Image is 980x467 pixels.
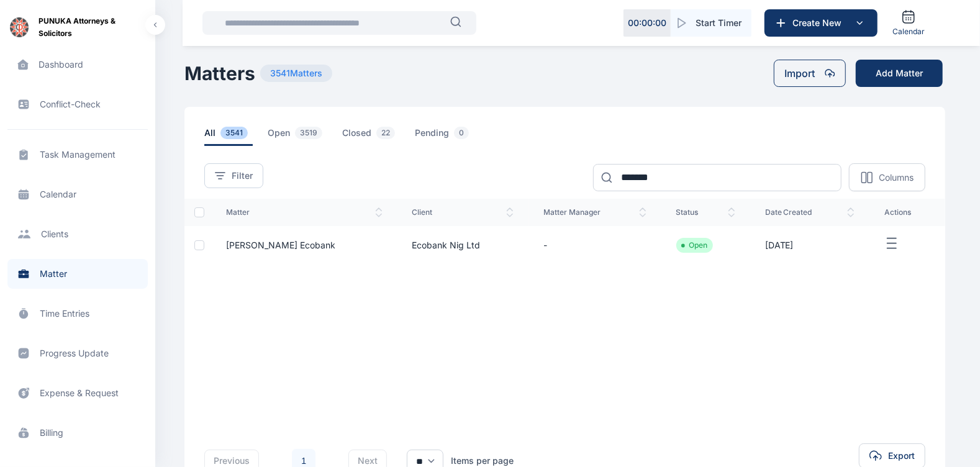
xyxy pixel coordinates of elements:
a: expense & request [7,378,148,408]
span: matter [226,207,382,217]
span: Create New [787,17,852,29]
a: all3541 [204,127,268,146]
span: client [412,207,514,217]
span: closed [342,127,400,146]
a: Calendar [887,4,930,42]
li: Open [681,240,708,250]
td: [DATE] [750,226,870,265]
td: - [529,226,661,265]
a: progress update [7,338,148,368]
a: calendar [7,179,148,209]
td: Ecobank Nig Ltd [397,226,529,265]
span: open [268,127,327,146]
button: Add Matter [856,60,943,87]
span: Filter [232,170,253,182]
button: Create New [764,9,878,37]
a: task management [7,140,148,170]
span: PUNUKA Attorneys & Solicitors [39,15,145,40]
span: Calendar [892,27,925,37]
span: Export [888,450,915,462]
a: matter [7,259,148,289]
a: closed22 [342,127,415,146]
div: Items per page [451,455,514,467]
span: 3519 [295,127,322,139]
a: clients [7,219,148,249]
a: billing [7,418,148,448]
span: 22 [376,127,395,139]
a: open3519 [268,127,342,146]
a: pending0 [415,127,489,146]
a: time entries [7,299,148,329]
a: conflict-check [7,89,148,119]
button: Import [774,60,846,87]
a: [PERSON_NAME] Ecobank [226,240,335,250]
h1: Matters [184,62,255,84]
p: Columns [879,171,914,184]
span: matter manager [543,207,647,217]
button: Filter [204,163,263,188]
span: all [204,127,253,146]
a: dashboard [7,50,148,79]
p: 00 : 00 : 00 [628,17,666,29]
span: Start Timer [696,17,742,29]
span: 3541 [220,127,248,139]
span: status [676,207,735,217]
span: date created [765,207,855,217]
span: 3541 Matters [260,65,332,82]
span: actions [884,207,930,217]
span: pending [415,127,474,146]
button: Columns [849,163,925,191]
button: Start Timer [671,9,751,37]
span: 0 [454,127,469,139]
